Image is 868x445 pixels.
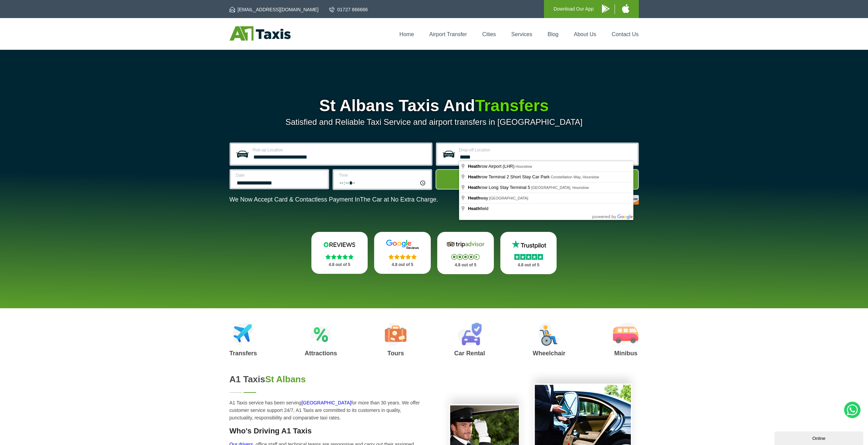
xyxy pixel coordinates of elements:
h2: A1 Taxis [230,374,426,385]
p: 4.8 out of 5 [382,261,423,269]
iframe: chat widget [775,430,865,445]
label: Date [236,173,324,177]
img: Trustpilot [508,239,549,250]
p: We Now Accept Card & Contactless Payment In [230,196,438,203]
a: Blog [547,31,558,37]
span: Heath [468,206,480,211]
img: A1 Taxis Android App [602,4,609,13]
p: 4.8 out of 5 [508,261,549,269]
h3: Who's Driving A1 Taxis [230,427,426,435]
img: Stars [325,254,354,259]
a: Reviews.io Stars 4.8 out of 5 [311,232,368,274]
span: [GEOGRAPHIC_DATA], Hounslow [531,186,589,190]
a: Services [511,31,532,37]
span: row Long Stay Terminal 5 [468,185,531,190]
a: Home [399,31,414,37]
a: Tripadvisor Stars 4.8 out of 5 [437,232,494,274]
a: [EMAIL_ADDRESS][DOMAIN_NAME] [230,6,319,13]
span: [GEOGRAPHIC_DATA] [489,196,528,200]
span: St Albans [265,374,306,384]
span: Transfers [475,97,549,115]
h1: St Albans Taxis And [230,98,639,114]
h3: Car Rental [454,350,485,356]
h3: Attractions [305,350,337,356]
a: [GEOGRAPHIC_DATA] [301,400,351,405]
a: Cities [482,31,496,37]
a: About Us [574,31,597,37]
a: Google Stars 4.8 out of 5 [374,232,431,274]
a: Trustpilot Stars 4.8 out of 5 [500,232,557,274]
span: field [468,206,489,211]
span: Constellation Way, Hounslow [551,175,599,179]
span: Heath [468,195,480,201]
img: Car Rental [457,323,482,346]
span: row Airport (LHR) [468,164,516,169]
h3: Minibus [613,350,638,356]
img: Wheelchair [538,323,560,346]
img: Stars [451,254,480,260]
img: Attractions [310,323,331,346]
span: way [468,195,489,201]
span: Heath [468,164,480,169]
img: Minibus [613,323,638,346]
img: Stars [514,254,543,260]
p: A1 Taxis service has been serving for more than 30 years. We offer customer service support 24/7,... [230,399,426,421]
span: row Terminal 2 Short Stay Car Park [468,174,551,179]
label: Drop-off Location [459,148,633,152]
button: Get Quote [436,169,639,190]
p: Satisfied and Reliable Taxi Service and airport transfers in [GEOGRAPHIC_DATA] [230,117,639,127]
p: 4.8 out of 5 [319,261,361,269]
p: 4.8 out of 5 [445,261,486,269]
span: Heath [468,185,480,190]
img: Airport Transfers [233,323,254,346]
h3: Tours [385,350,407,356]
img: Stars [388,254,417,259]
img: Google [382,239,423,250]
a: 01727 866666 [329,6,368,13]
img: Tours [385,323,407,346]
img: A1 Taxis iPhone App [622,4,629,13]
label: Pick-up Location [253,148,427,152]
span: Hounslow [516,164,532,168]
img: Reviews.io [319,239,360,250]
img: A1 Taxis St Albans LTD [230,26,291,41]
h3: Wheelchair [533,350,565,356]
a: Airport Transfer [429,31,467,37]
span: The Car at No Extra Charge. [360,196,438,203]
span: Heath [468,174,480,179]
h3: Transfers [230,350,257,356]
img: Tripadvisor [445,239,486,250]
label: Time [339,173,427,177]
p: Download Our App [554,5,594,13]
a: Contact Us [612,31,638,37]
